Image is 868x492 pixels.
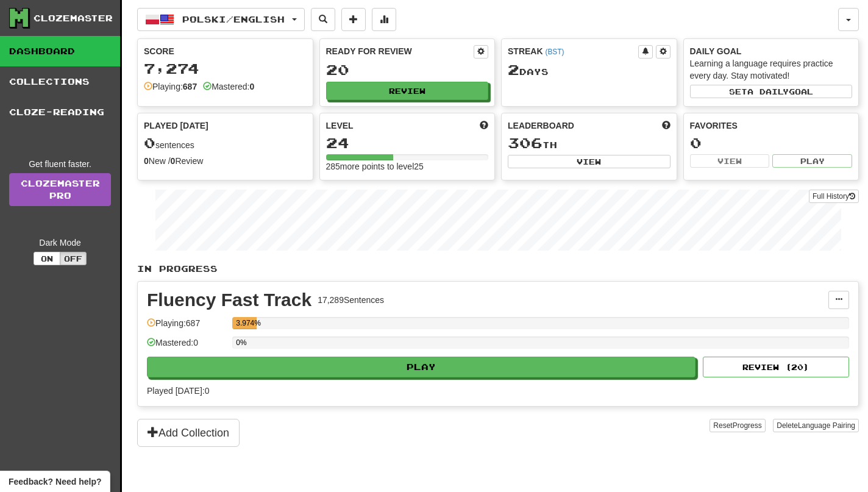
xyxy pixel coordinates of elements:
div: 0 [690,135,853,151]
span: Score more points to level up [480,119,488,132]
div: Playing: 687 [147,317,226,337]
strong: 0 [249,82,254,91]
button: Add Collection [137,419,240,447]
div: Fluency Fast Track [147,291,311,309]
div: Ready for Review [326,45,474,57]
span: Language Pairing [798,421,855,430]
div: 285 more points to level 25 [326,160,489,173]
span: 0 [144,134,155,151]
button: Full History [809,190,859,203]
div: Streak [508,45,638,57]
button: Seta dailygoal [690,85,853,98]
div: Favorites [690,119,853,132]
div: 17,289 Sentences [318,294,384,306]
div: Score [144,45,307,57]
div: Learning a language requires practice every day. Stay motivated! [690,57,853,82]
a: ClozemasterPro [9,173,111,206]
span: 2 [508,61,519,78]
button: Review [326,82,489,100]
p: In Progress [137,263,859,275]
button: Review (20) [703,357,849,377]
div: Daily Goal [690,45,853,57]
div: 24 [326,135,489,151]
span: Played [DATE] [144,119,208,132]
button: DeleteLanguage Pairing [773,419,859,432]
button: Play [772,154,852,168]
div: sentences [144,135,307,151]
button: Play [147,357,695,377]
button: Search sentences [311,8,335,31]
span: Polski / English [182,14,285,24]
button: View [690,154,770,168]
button: Polski/English [137,8,305,31]
span: Leaderboard [508,119,574,132]
div: Day s [508,62,671,78]
span: Open feedback widget [9,476,101,488]
div: 20 [326,62,489,77]
div: Dark Mode [9,237,111,249]
span: Level [326,119,354,132]
button: Off [60,252,87,265]
button: Add sentence to collection [341,8,366,31]
strong: 687 [183,82,197,91]
span: Played [DATE]: 0 [147,386,209,396]
div: 7,274 [144,61,307,76]
div: Mastered: [203,80,254,93]
span: 306 [508,134,542,151]
button: More stats [372,8,396,31]
span: a daily [747,87,789,96]
div: Mastered: 0 [147,337,226,357]
div: Get fluent faster. [9,158,111,170]
div: Playing: [144,80,197,93]
strong: 0 [144,156,149,166]
div: th [508,135,671,151]
div: New / Review [144,155,307,167]
button: View [508,155,671,168]
div: Clozemaster [34,12,113,24]
strong: 0 [171,156,176,166]
span: Progress [733,421,762,430]
button: On [34,252,60,265]
a: (BST) [545,48,564,56]
div: 3.974% [236,317,257,329]
span: This week in points, UTC [662,119,671,132]
button: ResetProgress [710,419,765,432]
